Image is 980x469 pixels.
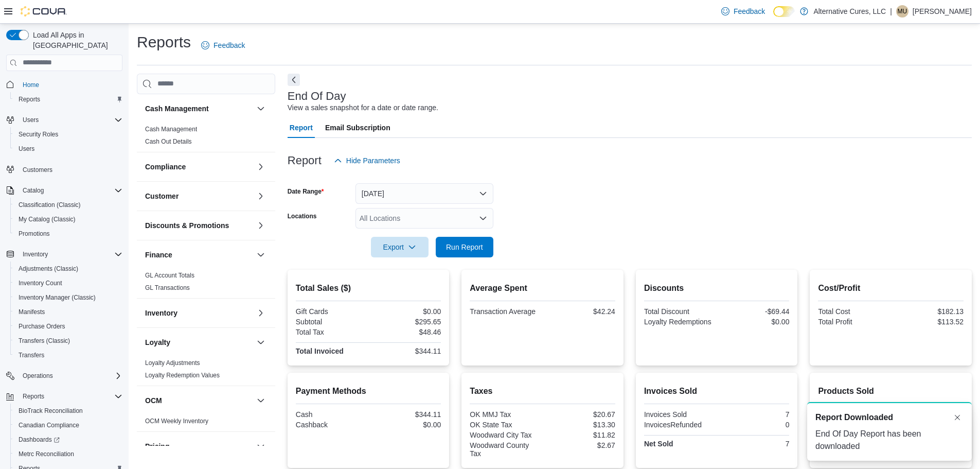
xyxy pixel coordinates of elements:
[145,371,220,379] span: Loyalty Redemption Values
[290,117,313,138] span: Report
[14,419,83,431] a: Canadian Compliance
[719,318,789,326] div: $0.00
[197,35,249,56] a: Feedback
[137,32,191,53] h1: Reports
[255,394,267,407] button: OCM
[145,220,229,231] h3: Discounts & Promotions
[545,431,615,439] div: $11.82
[10,418,127,432] button: Canadian Compliance
[19,164,57,176] a: Customers
[545,307,615,316] div: $42.24
[288,74,300,86] button: Next
[545,410,615,419] div: $20.67
[719,307,789,316] div: -$69.44
[137,357,275,386] div: Loyalty
[137,415,275,431] div: OCM
[773,6,795,17] input: Dark Mode
[10,198,127,212] button: Classification (Classic)
[145,162,253,172] button: Compliance
[818,385,964,397] h2: Products Sold
[14,291,100,304] a: Inventory Manager (Classic)
[145,191,179,201] h3: Customer
[14,277,66,289] a: Inventory Count
[19,145,34,153] span: Users
[145,284,190,291] a: GL Transactions
[145,138,192,145] a: Cash Out Details
[145,103,253,114] button: Cash Management
[19,293,96,302] span: Inventory Manager (Classic)
[19,390,122,403] span: Reports
[14,405,122,417] span: BioTrack Reconciliation
[145,308,177,318] h3: Inventory
[145,272,194,279] a: GL Account Totals
[815,428,964,453] div: End Of Day Report has been downloaded
[14,199,85,211] a: Classification (Classic)
[545,441,615,449] div: $2.67
[19,130,58,138] span: Security Roles
[19,248,122,260] span: Inventory
[19,279,62,287] span: Inventory Count
[213,40,245,50] span: Feedback
[10,447,127,461] button: Metrc Reconciliation
[19,184,122,197] span: Catalog
[19,265,78,273] span: Adjustments (Classic)
[470,385,615,397] h2: Taxes
[19,79,43,91] a: Home
[10,127,127,142] button: Security Roles
[325,117,390,138] span: Email Subscription
[545,421,615,429] div: $13.30
[14,128,122,141] span: Security Roles
[898,5,907,18] span: MU
[288,90,346,102] h3: End Of Day
[719,440,789,448] div: 7
[818,318,888,326] div: Total Profit
[14,306,122,318] span: Manifests
[145,162,186,172] h3: Compliance
[19,370,57,382] button: Operations
[377,237,422,257] span: Export
[23,372,53,380] span: Operations
[296,318,366,326] div: Subtotal
[644,282,790,294] h2: Discounts
[10,262,127,276] button: Adjustments (Classic)
[288,154,322,167] h3: Report
[19,351,44,359] span: Transfers
[10,290,127,305] button: Inventory Manager (Classic)
[2,247,127,262] button: Inventory
[14,349,122,361] span: Transfers
[29,30,122,50] span: Load All Apps in [GEOGRAPHIC_DATA]
[14,93,122,106] span: Reports
[10,319,127,334] button: Purchase Orders
[14,228,122,240] span: Promotions
[14,213,80,225] a: My Catalog (Classic)
[23,81,39,89] span: Home
[145,359,200,367] a: Loyalty Adjustments
[14,93,44,106] a: Reports
[145,191,253,201] button: Customer
[10,212,127,227] button: My Catalog (Classic)
[2,183,127,198] button: Catalog
[23,186,44,195] span: Catalog
[19,230,50,238] span: Promotions
[288,102,438,113] div: View a sales snapshot for a date or date range.
[255,249,267,261] button: Finance
[145,271,194,280] span: GL Account Totals
[19,390,48,403] button: Reports
[913,5,972,18] p: [PERSON_NAME]
[19,215,76,223] span: My Catalog (Classic)
[14,228,54,240] a: Promotions
[137,123,275,152] div: Cash Management
[370,307,441,316] div: $0.00
[19,370,122,382] span: Operations
[255,219,267,232] button: Discounts & Promotions
[19,436,60,444] span: Dashboards
[14,277,122,289] span: Inventory Count
[19,308,45,316] span: Manifests
[14,335,122,347] span: Transfers (Classic)
[893,307,964,316] div: $182.13
[470,431,540,439] div: Woodward City Tax
[19,78,122,91] span: Home
[19,248,52,260] button: Inventory
[470,307,540,316] div: Transaction Average
[355,183,493,204] button: [DATE]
